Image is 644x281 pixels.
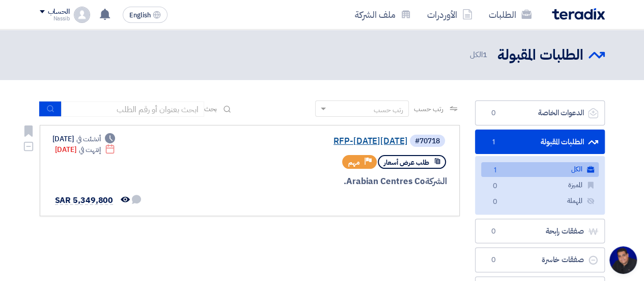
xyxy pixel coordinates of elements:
a: الطلبات [481,3,540,27]
div: الحساب [48,8,70,16]
span: الكل [470,49,489,61]
a: صفقات رابحة0 [475,219,605,244]
span: إنتهت في [79,144,101,155]
a: ملف الشركة [347,3,419,27]
span: 0 [488,226,500,237]
img: Teradix logo [552,8,605,20]
span: 1 [488,137,500,147]
span: 0 [489,181,501,192]
a: الكل [481,162,599,177]
span: 1 [483,49,487,60]
span: 0 [488,108,500,118]
input: ابحث بعنوان أو رقم الطلب [62,101,204,117]
span: الشركة [425,175,447,188]
a: الطلبات المقبولة1 [475,130,605,155]
span: 1 [489,165,501,176]
span: رتب حسب [414,104,443,114]
div: [DATE] [55,144,116,155]
a: الأوردرات [419,3,481,27]
div: [DATE] [52,134,116,144]
span: أنشئت في [76,134,101,144]
a: صفقات خاسرة0 [475,247,605,272]
span: 0 [489,197,501,208]
a: المميزة [481,178,599,193]
span: SAR 5,349,800 [55,194,114,207]
span: English [129,12,151,19]
div: رتب حسب [374,105,403,115]
button: English [123,7,167,23]
span: طلب عرض أسعار [384,158,429,167]
a: فتح المحادثة [609,246,637,274]
span: بحث [204,104,217,114]
div: Nassib [40,16,70,21]
a: RFP-[DATE][DATE] [204,137,408,146]
span: مهم [348,158,360,167]
a: الدعوات الخاصة0 [475,100,605,125]
div: #70718 [415,138,440,145]
span: 0 [488,255,500,265]
div: Arabian Centres Co. [202,175,447,188]
a: المهملة [481,194,599,209]
h2: الطلبات المقبولة [497,45,583,65]
img: profile_test.png [74,7,90,23]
